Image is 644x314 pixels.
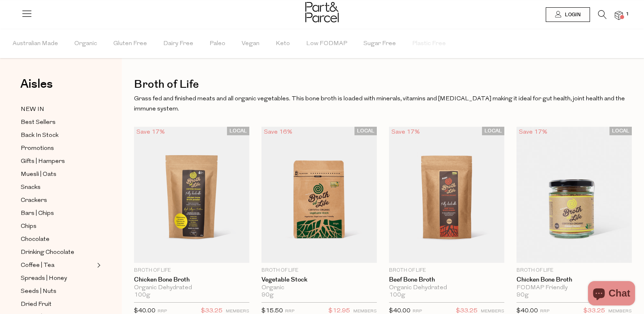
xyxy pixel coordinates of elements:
[516,284,632,292] div: FODMAP Friendly
[21,169,95,180] a: Muesli | Oats
[210,30,225,58] span: Paleo
[481,309,504,314] small: MEMBERS
[389,267,504,274] p: Broth of Life
[21,117,95,128] a: Best Sellers
[389,276,504,284] a: Beef Bone Broth
[516,267,632,274] p: Broth of Life
[21,195,95,206] a: Crackers
[624,11,631,18] span: 1
[389,284,504,292] div: Organic Dehydrated
[21,131,58,141] span: Back In Stock
[13,30,58,58] span: Australian Made
[609,127,632,135] span: LOCAL
[516,308,538,314] span: $40.00
[389,292,405,299] span: 100g
[134,284,249,292] div: Organic Dehydrated
[21,170,56,180] span: Muesli | Oats
[21,260,95,271] a: Coffee | Tea
[261,267,377,274] p: Broth of Life
[158,309,167,314] small: RRP
[306,30,347,58] span: Low FODMAP
[586,281,638,308] inbox-online-store-chat: Shopify online store chat
[21,234,95,245] a: Chocolate
[261,284,377,292] div: Organic
[134,267,249,274] p: Broth of Life
[21,105,44,115] span: NEW IN
[134,308,156,314] span: $40.00
[21,247,95,258] a: Drinking Chocolate
[163,30,193,58] span: Dairy Free
[21,182,95,193] a: Snacks
[389,127,422,138] div: Save 17%
[134,75,632,94] h1: Broth of Life
[285,309,294,314] small: RRP
[389,308,411,314] span: $40.00
[134,276,249,284] a: Chicken Bone Broth
[21,286,95,297] a: Seeds | Nuts
[354,127,377,135] span: LOCAL
[412,30,446,58] span: Plastic Free
[21,261,54,271] span: Coffee | Tea
[261,127,377,263] img: Vegetable Stock
[261,308,283,314] span: $15.50
[261,276,377,284] a: Vegetable Stock
[21,273,95,284] a: Spreads | Honey
[482,127,504,135] span: LOCAL
[21,209,54,219] span: Bars | Chips
[227,127,249,135] span: LOCAL
[21,118,56,128] span: Best Sellers
[563,11,581,18] span: Login
[363,30,396,58] span: Sugar Free
[516,292,529,299] span: 90g
[134,94,632,115] p: Grass fed and finished meats and all organic vegetables. This bone broth is loaded with minerals,...
[353,309,377,314] small: MEMBERS
[413,309,422,314] small: RRP
[20,75,53,93] span: Aisles
[21,143,95,154] a: Promotions
[226,309,249,314] small: MEMBERS
[21,221,95,232] a: Chips
[608,309,632,314] small: MEMBERS
[21,274,67,284] span: Spreads | Honey
[21,208,95,219] a: Bars | Chips
[21,300,52,310] span: Dried Fruit
[74,30,97,58] span: Organic
[21,222,37,232] span: Chips
[261,127,295,138] div: Save 16%
[21,287,56,297] span: Seeds | Nuts
[21,248,74,258] span: Drinking Chocolate
[134,127,249,263] img: Chicken Bone Broth
[261,292,274,299] span: 90g
[134,292,150,299] span: 100g
[95,260,101,270] button: Expand/Collapse Coffee | Tea
[615,11,623,19] a: 1
[134,127,167,138] div: Save 17%
[540,309,549,314] small: RRP
[21,104,95,115] a: NEW IN
[516,127,550,138] div: Save 17%
[21,235,50,245] span: Chocolate
[113,30,147,58] span: Gluten Free
[516,276,632,284] a: Chicken Bone Broth
[389,127,504,263] img: Beef Bone Broth
[546,7,590,22] a: Login
[21,156,95,167] a: Gifts | Hampers
[276,30,290,58] span: Keto
[21,183,41,193] span: Snacks
[20,78,53,98] a: Aisles
[21,196,47,206] span: Crackers
[21,157,65,167] span: Gifts | Hampers
[516,127,632,263] img: Chicken Bone Broth
[21,144,54,154] span: Promotions
[305,2,339,22] img: Part&Parcel
[21,130,95,141] a: Back In Stock
[21,299,95,310] a: Dried Fruit
[242,30,259,58] span: Vegan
